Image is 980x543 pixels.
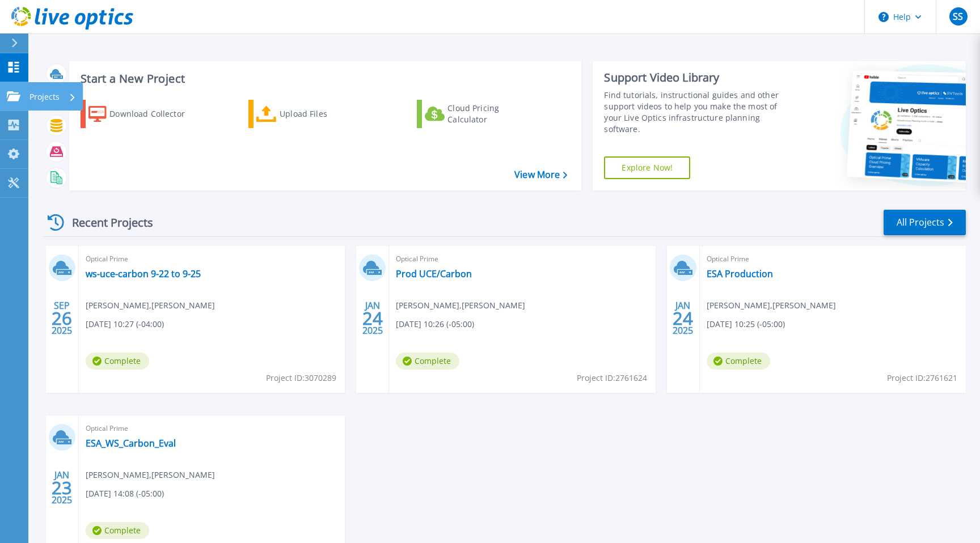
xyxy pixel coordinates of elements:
[29,82,60,112] p: Projects
[86,299,215,312] span: [PERSON_NAME] , [PERSON_NAME]
[86,469,215,481] span: [PERSON_NAME] , [PERSON_NAME]
[86,522,149,539] span: Complete
[604,156,690,179] a: Explore Now!
[396,299,525,312] span: [PERSON_NAME] , [PERSON_NAME]
[396,318,474,330] span: [DATE] 10:26 (-05:00)
[86,422,338,435] span: Optical Prime
[396,353,459,370] span: Complete
[396,253,648,265] span: Optical Prime
[86,268,201,279] a: ws-uce-carbon 9-22 to 9-25
[514,169,567,180] a: View More
[604,90,793,135] div: Find tutorials, instructional guides and other support videos to help you make the most of your L...
[707,318,785,330] span: [DATE] 10:25 (-05:00)
[109,103,200,125] div: Download Collector
[577,372,647,384] span: Project ID: 2761624
[51,467,73,508] div: JAN 2025
[707,268,773,279] a: ESA Production
[44,209,168,236] div: Recent Projects
[362,298,383,339] div: JAN 2025
[280,103,370,125] div: Upload Files
[707,253,959,265] span: Optical Prime
[362,313,383,323] span: 24
[266,372,336,384] span: Project ID: 3070289
[707,299,836,312] span: [PERSON_NAME] , [PERSON_NAME]
[604,70,793,85] div: Support Video Library
[417,100,543,128] a: Cloud Pricing Calculator
[81,100,207,128] a: Download Collector
[86,438,176,449] a: ESA_WS_Carbon_Eval
[86,487,164,500] span: [DATE] 14:08 (-05:00)
[52,313,72,323] span: 26
[52,483,72,493] span: 23
[51,298,73,339] div: SEP 2025
[86,353,149,370] span: Complete
[672,298,694,339] div: JAN 2025
[86,253,338,265] span: Optical Prime
[673,313,693,323] span: 24
[86,318,164,330] span: [DATE] 10:27 (-04:00)
[396,268,472,279] a: Prod UCE/Carbon
[81,73,567,85] h3: Start a New Project
[447,103,538,125] div: Cloud Pricing Calculator
[707,353,770,370] span: Complete
[887,372,957,384] span: Project ID: 2761621
[953,12,963,21] span: SS
[884,210,966,235] a: All Projects
[248,100,375,128] a: Upload Files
